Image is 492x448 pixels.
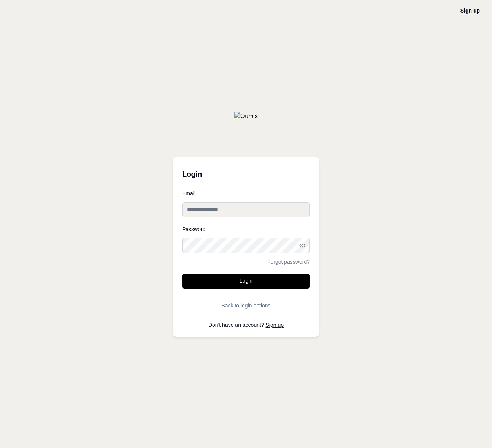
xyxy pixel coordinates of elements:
label: Email [182,191,310,196]
h3: Login [182,166,310,182]
img: Qumis [234,112,258,121]
button: Login [182,274,310,289]
a: Sign up [266,322,284,328]
a: Sign up [460,8,480,14]
a: Forgot password? [267,259,310,264]
button: Back to login options [182,298,310,313]
p: Don't have an account? [182,322,310,328]
label: Password [182,226,310,232]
